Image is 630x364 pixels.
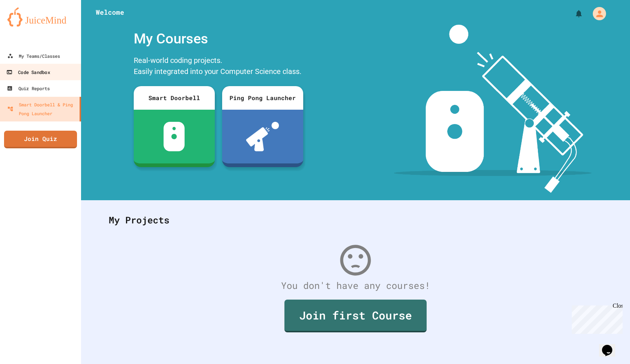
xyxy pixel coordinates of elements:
div: Smart Doorbell [134,86,215,110]
img: banner-image-my-projects.png [394,25,591,193]
div: My Teams/Classes [7,52,60,60]
div: Code Sandbox [6,68,50,77]
div: You don't have any courses! [101,279,610,293]
iframe: chat widget [599,335,623,357]
div: My Courses [130,25,307,53]
img: logo-orange.svg [7,7,74,26]
div: My Notifications [561,7,585,20]
img: ppl-with-ball.png [246,122,279,151]
div: Ping Pong Launcher [222,86,303,110]
div: Smart Doorbell & Ping Pong Launcher [7,100,77,118]
div: My Account [585,5,608,22]
div: Quiz Reports [7,84,50,93]
div: Real-world coding projects. Easily integrated into your Computer Science class. [130,53,307,81]
a: Join first Course [284,300,427,332]
img: sdb-white.svg [164,122,185,151]
iframe: chat widget [569,303,623,334]
div: My Projects [101,206,610,234]
div: Chat with us now!Close [3,3,51,47]
a: Join Quiz [4,131,77,148]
